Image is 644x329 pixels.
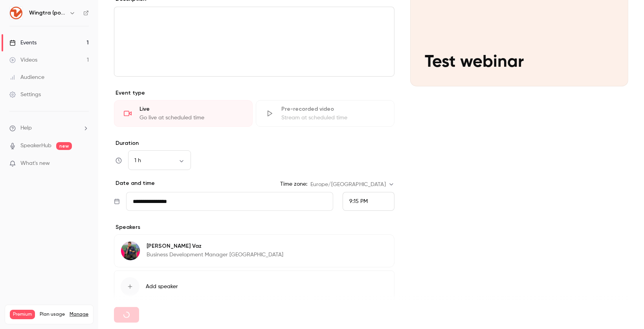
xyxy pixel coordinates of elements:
span: Plan usage [40,311,65,318]
div: Europe/[GEOGRAPHIC_DATA] [310,181,394,188]
img: Wingtra (português) [10,7,22,19]
p: Event type [114,89,394,97]
label: Duration [114,139,394,147]
div: Guilherme Vaz[PERSON_NAME] VazBusiness Development Manager [GEOGRAPHIC_DATA] [114,234,394,267]
div: From [343,192,394,211]
div: editor [114,7,394,76]
a: SpeakerHub [20,142,51,150]
div: Stream at scheduled time [281,114,385,122]
div: 1 h [128,157,191,164]
span: new [56,142,72,150]
div: Go live at scheduled time [139,114,243,122]
span: 9:15 PM [349,199,368,204]
div: Pre-recorded videoStream at scheduled time [256,100,394,127]
button: Add speaker [114,271,394,303]
h6: Wingtra (português) [29,9,66,17]
div: Settings [9,91,41,99]
p: Business Development Manager [GEOGRAPHIC_DATA] [147,251,283,259]
iframe: Noticeable Trigger [79,160,89,167]
span: Add speaker [146,283,178,291]
span: Premium [10,310,35,319]
span: Help [20,124,32,132]
div: Videos [9,56,37,64]
img: Guilherme Vaz [121,241,140,260]
span: What's new [20,159,50,168]
div: Pre-recorded video [281,105,385,113]
p: Date and time [114,179,155,187]
p: Speakers [114,223,394,231]
a: Manage [70,311,88,318]
section: description [114,7,394,77]
div: Live [139,105,243,113]
p: [PERSON_NAME] Vaz [147,242,283,250]
div: Audience [9,73,44,81]
label: Time zone: [280,180,307,188]
li: help-dropdown-opener [9,124,89,132]
div: LiveGo live at scheduled time [114,100,253,127]
div: Events [9,39,37,47]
